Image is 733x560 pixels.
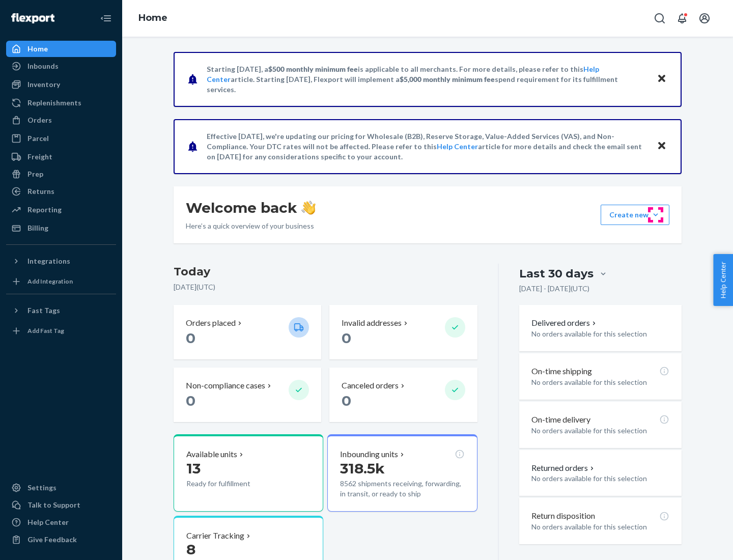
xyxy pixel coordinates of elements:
[531,462,596,474] button: Returned orders
[342,392,351,409] span: 0
[6,323,116,339] a: Add Fast Tag
[174,434,323,512] button: Available units13Ready for fulfillment
[27,305,60,316] div: Fast Tags
[27,152,52,162] div: Freight
[138,12,167,23] a: Home
[6,58,116,74] a: Inbounds
[301,201,316,215] img: hand-wave emoji
[186,541,195,558] span: 8
[329,368,477,422] button: Canceled orders 0
[27,256,70,266] div: Integrations
[6,302,116,319] button: Fast Tags
[6,273,116,290] a: Add Integration
[174,282,477,292] p: [DATE] ( UTC )
[186,479,280,489] p: Ready for fulfillment
[342,317,402,329] p: Invalid addresses
[6,253,116,269] button: Integrations
[327,434,477,512] button: Inbounding units318.5k8562 shipments receiving, forwarding, in transit, or ready to ship
[27,186,54,197] div: Returns
[340,479,464,499] p: 8562 shipments receiving, forwarding, in transit, or ready to ship
[96,8,116,29] button: Close Navigation
[186,317,236,329] p: Orders placed
[6,41,116,57] a: Home
[531,522,669,532] p: No orders available for this selection
[6,220,116,236] a: Billing
[6,95,116,111] a: Replenishments
[713,254,733,306] button: Help Center
[340,449,398,460] p: Inbounding units
[329,305,477,359] button: Invalid addresses 0
[519,266,594,282] div: Last 30 days
[186,380,265,391] p: Non-compliance cases
[27,79,60,90] div: Inventory
[6,497,116,513] a: Talk to Support
[531,414,590,426] p: On-time delivery
[27,517,69,527] div: Help Center
[437,142,478,151] a: Help Center
[186,329,195,347] span: 0
[400,75,495,83] span: $5,000 monthly minimum fee
[342,329,351,347] span: 0
[207,131,647,162] p: Effective [DATE], we're updating our pricing for Wholesale (B2B), Reserve Storage, Value-Added Se...
[342,380,399,391] p: Canceled orders
[130,4,176,33] ol: breadcrumbs
[27,169,43,179] div: Prep
[27,98,81,108] div: Replenishments
[27,326,64,335] div: Add Fast Tag
[27,535,77,545] div: Give Feedback
[174,368,321,422] button: Non-compliance cases 0
[531,317,598,329] button: Delivered orders
[27,205,62,215] div: Reporting
[6,149,116,165] a: Freight
[6,531,116,548] button: Give Feedback
[6,130,116,147] a: Parcel
[531,329,669,339] p: No orders available for this selection
[531,377,669,387] p: No orders available for this selection
[6,514,116,530] a: Help Center
[672,8,692,29] button: Open notifications
[650,8,670,29] button: Open Search Box
[207,64,647,95] p: Starting [DATE], a is applicable to all merchants. For more details, please refer to this article...
[27,277,73,286] div: Add Integration
[531,426,669,436] p: No orders available for this selection
[6,112,116,128] a: Orders
[340,460,385,477] span: 318.5k
[6,202,116,218] a: Reporting
[27,483,57,493] div: Settings
[27,223,48,233] div: Billing
[186,199,316,217] h1: Welcome back
[6,480,116,496] a: Settings
[6,76,116,93] a: Inventory
[27,61,59,71] div: Inbounds
[174,305,321,359] button: Orders placed 0
[11,13,54,23] img: Flexport logo
[655,72,668,87] button: Close
[531,473,669,484] p: No orders available for this selection
[186,392,195,409] span: 0
[186,221,316,231] p: Here’s a quick overview of your business
[268,65,358,73] span: $500 monthly minimum fee
[531,510,595,522] p: Return disposition
[655,139,668,154] button: Close
[186,530,244,542] p: Carrier Tracking
[27,133,49,144] div: Parcel
[186,449,237,460] p: Available units
[27,44,48,54] div: Home
[27,500,80,510] div: Talk to Support
[186,460,201,477] span: 13
[6,166,116,182] a: Prep
[27,115,52,125] div: Orders
[531,366,592,377] p: On-time shipping
[519,284,589,294] p: [DATE] - [DATE] ( UTC )
[6,183,116,200] a: Returns
[174,264,477,280] h3: Today
[601,205,669,225] button: Create new
[694,8,715,29] button: Open account menu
